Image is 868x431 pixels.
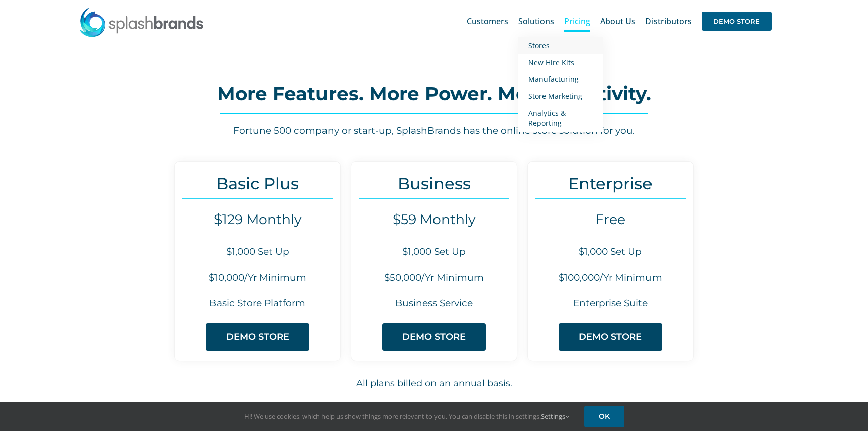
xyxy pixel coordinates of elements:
span: New Hire Kits [528,58,574,67]
h6: Enterprise Suite [528,297,693,310]
a: DEMO STORE [382,323,486,351]
span: About Us [600,17,635,25]
span: DEMO STORE [579,332,642,342]
a: Distributors [645,5,692,37]
h3: Basic Plus [175,174,340,193]
span: DEMO STORE [702,12,772,31]
a: Stores [518,37,603,54]
h6: $10,000/Yr Minimum [175,271,340,285]
a: Analytics & Reporting [518,104,603,131]
h4: $59 Monthly [351,211,516,228]
h6: $1,000 Set Up [528,245,693,259]
a: Manufacturing [518,71,603,88]
nav: Main Menu [467,5,772,37]
a: Customers [467,5,508,37]
a: DEMO STORE [702,5,772,37]
a: Pricing [564,5,590,37]
h6: All plans billed on an annual basis. [82,377,786,390]
h6: Basic Store Platform [175,297,340,310]
span: Pricing [564,17,590,25]
h6: $1,000 Set Up [175,245,340,259]
a: DEMO STORE [206,323,309,351]
span: Hi! We use cookies, which help us show things more relevant to you. You can disable this in setti... [244,412,569,421]
span: Store Marketing [528,91,582,101]
a: OK [584,406,624,427]
h6: $100,000/Yr Minimum [528,271,693,285]
a: DEMO STORE [559,323,662,351]
span: Customers [467,17,508,25]
span: Manufacturing [528,74,579,84]
h4: Free [528,211,693,228]
h6: Business Service [351,297,516,310]
a: Store Marketing [518,88,603,105]
h6: $1,000 Set Up [351,245,516,259]
span: Distributors [645,17,692,25]
h6: Fortune 500 company or start-up, SplashBrands has the online store solution for you. [82,124,786,138]
span: Analytics & Reporting [528,108,566,128]
img: SplashBrands.com Logo [79,7,204,37]
h6: $50,000/Yr Minimum [351,271,516,285]
h4: $129 Monthly [175,211,340,228]
a: Settings [541,412,569,421]
h3: Enterprise [528,174,693,193]
span: Stores [528,41,550,50]
span: Solutions [518,17,554,25]
span: DEMO STORE [402,332,466,342]
a: New Hire Kits [518,54,603,71]
h2: More Features. More Power. More Creativity. [82,84,786,104]
h3: Business [351,174,516,193]
span: DEMO STORE [226,332,289,342]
